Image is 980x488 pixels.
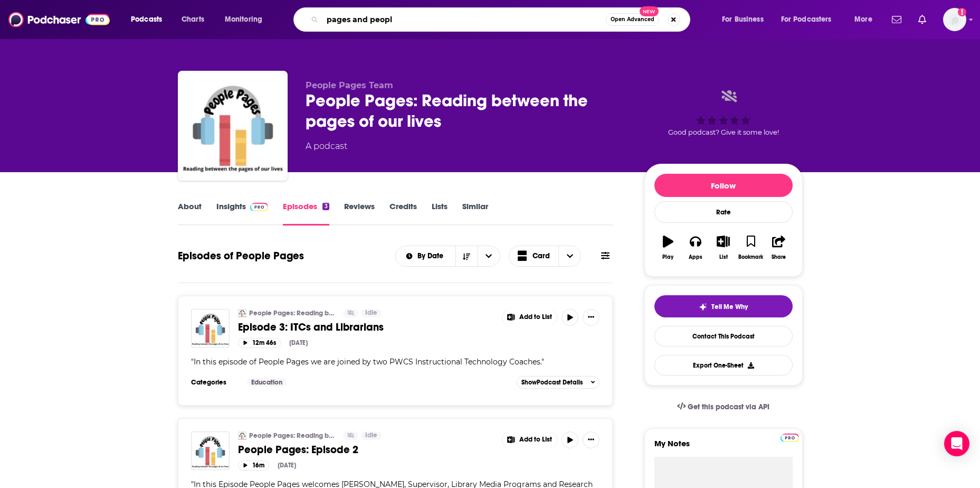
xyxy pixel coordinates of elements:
a: Idle [361,309,382,317]
a: Idle [361,431,382,440]
button: open menu [123,11,176,28]
div: Play [662,254,673,260]
input: Search podcasts, credits, & more... [322,11,606,28]
a: Reviews [344,201,375,226]
span: " " [191,357,544,367]
div: [DATE] [278,462,296,469]
button: open menu [396,252,455,260]
span: Tell Me Why [711,303,748,311]
button: 16m [238,461,269,471]
div: Open Intercom Messenger [944,431,969,456]
button: Show profile menu [943,8,966,31]
img: Podchaser Pro [250,203,269,211]
span: For Podcasters [781,12,832,27]
a: About [178,201,202,226]
span: Card [532,252,550,260]
span: New [640,6,659,16]
button: open menu [847,11,886,28]
button: Show More Button [502,309,557,326]
span: Idle [365,430,377,441]
h1: Episodes of People Pages [178,249,304,262]
a: People Pages: Reading between the pages of our lives [238,431,246,440]
img: User Profile [943,8,966,31]
button: open menu [715,11,777,28]
span: Good podcast? Give it some love! [668,128,779,136]
img: People Pages: Reading between the pages of our lives [180,73,286,179]
span: Charts [182,12,204,27]
span: Add to List [519,436,552,444]
span: Show Podcast Details [521,379,583,386]
a: Show notifications dropdown [914,11,930,29]
button: Choose View [509,246,582,267]
a: Episode 3: ITCs and Librarians [238,321,494,334]
a: Lists [432,201,448,226]
span: People Pages Team [306,80,393,90]
div: A podcast [306,140,347,153]
button: ShowPodcast Details [517,376,600,389]
span: By Date [417,252,447,260]
span: Podcasts [131,12,162,27]
a: People Pages: Episode 2 [238,443,494,456]
button: Bookmark [737,229,765,267]
button: Share [765,229,792,267]
button: open menu [478,246,500,266]
button: Show More Button [502,431,557,448]
button: Follow [654,174,793,197]
svg: Add a profile image [958,8,966,16]
a: Get this podcast via API [669,394,778,420]
button: Show More Button [583,431,600,448]
a: Show notifications dropdown [888,11,906,29]
span: Logged in as KSteele [943,8,966,31]
span: People Pages: Episode 2 [238,443,358,456]
img: People Pages: Episode 2 [191,431,230,470]
button: Apps [682,229,709,267]
span: Get this podcast via API [688,402,769,411]
span: Monitoring [225,12,262,27]
span: In this episode of People Pages we are joined by two PWCS Instructional Technology Coaches. [194,357,541,367]
a: Contact This Podcast [654,326,793,346]
div: Apps [689,254,702,260]
div: Good podcast? Give it some love! [644,80,803,146]
img: tell me why sparkle [699,303,707,311]
button: open menu [217,11,276,28]
button: 12m 46s [238,338,281,348]
img: People Pages: Reading between the pages of our lives [238,309,246,317]
button: List [709,229,737,267]
div: Rate [654,201,793,223]
a: Similar [462,201,488,226]
button: tell me why sparkleTell Me Why [654,295,793,317]
span: Idle [365,308,377,318]
button: Open AdvancedNew [606,13,659,26]
button: Play [654,229,682,267]
h2: Choose List sort [395,246,500,267]
a: Education [247,378,287,387]
a: Credits [389,201,417,226]
span: Open Advanced [611,17,654,22]
div: Search podcasts, credits, & more... [303,7,700,32]
a: People Pages: Reading between the pages of our lives [249,309,336,317]
a: Charts [175,11,211,28]
div: List [719,254,728,260]
h3: Categories [191,378,239,387]
div: Bookmark [738,254,763,260]
div: [DATE] [289,339,308,346]
img: Podchaser - Follow, Share and Rate Podcasts [8,10,110,30]
img: Episode 3: ITCs and Librarians [191,309,230,348]
a: Episodes3 [283,201,329,226]
div: Share [772,254,786,260]
a: Pro website [781,432,799,442]
span: More [854,12,872,27]
div: 3 [322,203,329,210]
span: Episode 3: ITCs and Librarians [238,321,384,334]
span: Add to List [519,313,552,321]
button: open menu [774,11,847,28]
a: People Pages: Reading between the pages of our lives [249,431,336,440]
label: My Notes [654,438,793,457]
span: For Business [722,12,764,27]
